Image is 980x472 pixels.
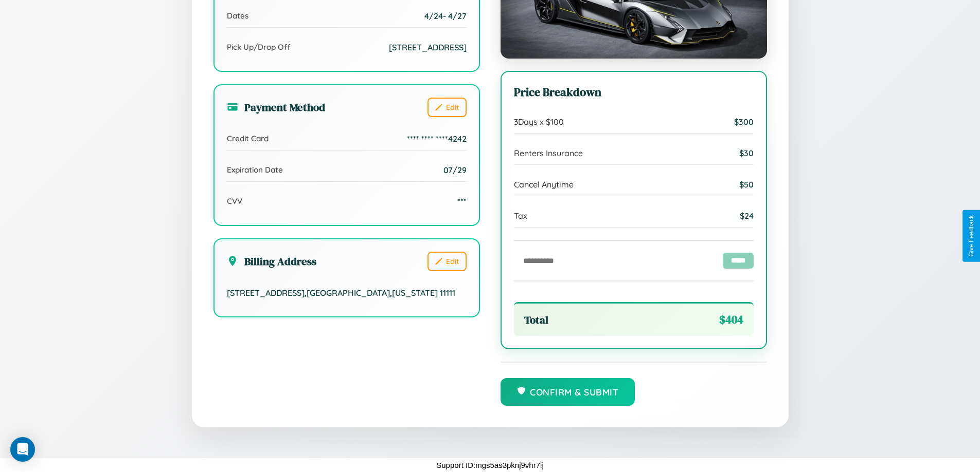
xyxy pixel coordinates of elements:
span: Pick Up/Drop Off [227,42,291,52]
span: CVV [227,196,242,206]
h3: Price Breakdown [514,84,754,100]
button: Edit [427,252,467,271]
span: $ 404 [719,312,743,328]
span: $ 24 [740,211,754,221]
span: Dates [227,11,248,21]
p: Support ID: mgs5as3pknj9vhr7ij [436,458,543,472]
span: $ 30 [739,148,754,158]
span: Tax [514,211,527,221]
div: Give Feedback [968,215,975,257]
span: $ 300 [734,117,754,127]
span: 07/29 [443,165,467,175]
span: $ 50 [739,179,754,190]
span: Expiration Date [227,165,283,175]
span: Credit Card [227,134,269,143]
div: Open Intercom Messenger [10,437,35,462]
span: [STREET_ADDRESS] [389,42,467,52]
h3: Payment Method [227,100,325,115]
span: Renters Insurance [514,148,583,158]
span: Total [524,312,548,327]
button: Edit [427,98,467,117]
span: 4 / 24 - 4 / 27 [424,11,467,21]
button: Confirm & Submit [501,378,635,406]
span: 3 Days x $ 100 [514,117,564,127]
h3: Billing Address [227,254,316,269]
span: Cancel Anytime [514,179,574,190]
span: [STREET_ADDRESS] , [GEOGRAPHIC_DATA] , [US_STATE] 11111 [227,288,455,298]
